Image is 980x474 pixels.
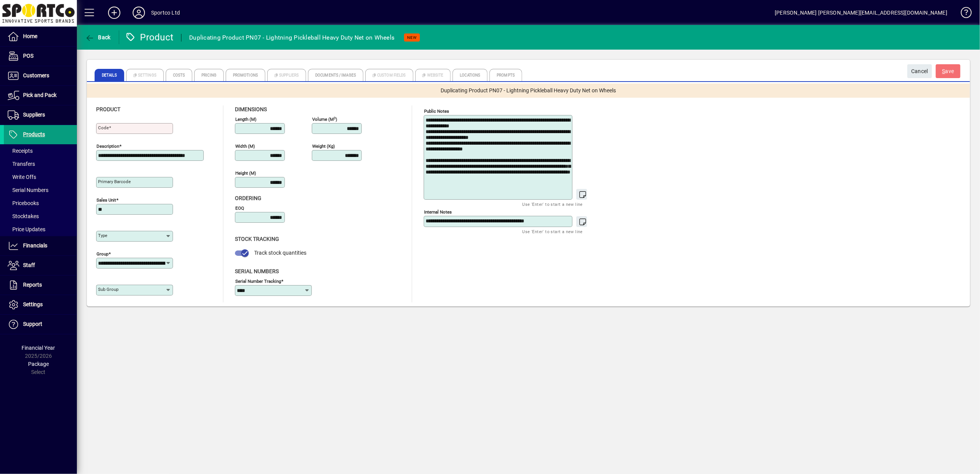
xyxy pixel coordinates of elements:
[4,210,77,223] a: Stocktakes
[4,170,77,184] a: Write Offs
[235,205,244,211] mat-label: EOQ
[23,33,37,39] span: Home
[85,34,111,40] span: Back
[424,108,449,114] mat-label: Public Notes
[125,31,174,43] div: Product
[98,179,131,184] mat-label: Primary barcode
[942,68,945,74] span: S
[23,321,42,327] span: Support
[522,200,583,209] mat-hint: Use 'Enter' to start a new line
[4,27,77,46] a: Home
[4,144,77,157] a: Receipts
[23,301,43,307] span: Settings
[254,250,306,256] span: Track stock quantities
[4,256,77,275] a: Staff
[4,47,77,66] a: POS
[441,87,616,95] span: Duplicating Product PN07 - Lightning Pickleball Heavy Duty Net on Wheels
[83,30,113,44] button: Back
[23,72,49,78] span: Customers
[8,226,45,232] span: Price Updates
[98,125,109,130] mat-label: Code
[4,236,77,255] a: Financials
[4,105,77,125] a: Suppliers
[97,197,116,203] mat-label: Sales unit
[23,112,45,118] span: Suppliers
[235,278,281,284] mat-label: Serial Number tracking
[8,187,48,193] span: Serial Numbers
[8,161,35,167] span: Transfers
[23,262,35,268] span: Staff
[151,7,180,19] div: Sportco Ltd
[4,157,77,170] a: Transfers
[235,170,256,176] mat-label: Height (m)
[189,32,394,44] div: Duplicating Product PN07 - Lightning Pickleball Heavy Duty Net on Wheels
[23,92,57,98] span: Pick and Pack
[4,295,77,314] a: Settings
[98,233,107,238] mat-label: Type
[235,106,267,112] span: Dimensions
[126,6,151,20] button: Profile
[8,213,39,219] span: Stocktakes
[775,7,947,19] div: [PERSON_NAME] [PERSON_NAME][EMAIL_ADDRESS][DOMAIN_NAME]
[97,144,119,149] mat-label: Description
[407,35,417,40] span: NEW
[96,106,120,112] span: Product
[936,64,960,78] button: Save
[235,236,279,242] span: Stock Tracking
[4,86,77,105] a: Pick and Pack
[22,345,55,351] span: Financial Year
[8,200,39,206] span: Pricebooks
[77,30,119,44] app-page-header-button: Back
[955,2,970,27] a: Knowledge Base
[312,144,335,149] mat-label: Weight (Kg)
[235,144,255,149] mat-label: Width (m)
[942,65,954,78] span: ave
[97,251,108,257] mat-label: Group
[522,227,583,236] mat-hint: Use 'Enter' to start a new line
[23,242,47,249] span: Financials
[23,53,33,59] span: POS
[4,223,77,236] a: Price Updates
[235,195,261,201] span: Ordering
[907,64,932,78] button: Cancel
[235,268,279,274] span: Serial Numbers
[8,148,33,154] span: Receipts
[4,275,77,295] a: Reports
[98,287,118,292] mat-label: Sub group
[23,282,42,288] span: Reports
[4,197,77,210] a: Pricebooks
[28,361,49,367] span: Package
[235,117,256,122] mat-label: Length (m)
[8,174,36,180] span: Write Offs
[4,66,77,85] a: Customers
[334,116,336,120] sup: 3
[4,315,77,334] a: Support
[312,117,337,122] mat-label: Volume (m )
[911,65,928,78] span: Cancel
[102,6,126,20] button: Add
[424,209,452,215] mat-label: Internal Notes
[23,131,45,137] span: Products
[4,184,77,197] a: Serial Numbers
